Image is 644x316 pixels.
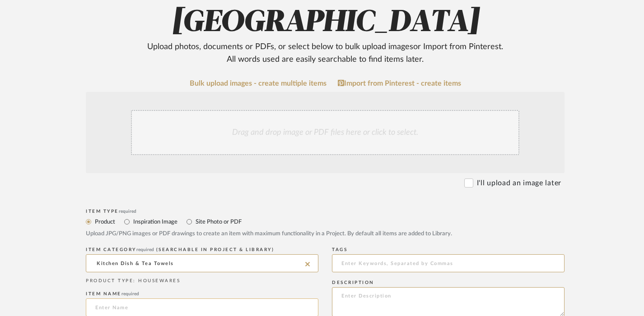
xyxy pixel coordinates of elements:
[140,41,510,66] div: Upload photos, documents or PDFs, or select below to bulk upload images or Import from Pinterest ...
[86,216,565,227] mat-radio-group: Select item type
[86,254,318,272] input: Type a category to search and select
[332,254,565,272] input: Enter Keywords, Separated by Commas
[477,178,561,188] label: I'll upload an image later
[119,209,136,214] span: required
[195,217,242,227] label: Site Photo or PDF
[332,247,565,252] div: Tags
[86,278,318,284] div: PRODUCT TYPE
[132,217,177,227] label: Inspiration Image
[94,217,115,227] label: Product
[86,229,565,238] div: Upload JPG/PNG images or PDF drawings to create an item with maximum functionality in a Project. ...
[86,247,318,252] div: ITEM CATEGORY
[156,247,275,252] span: (Searchable in Project & Library)
[86,291,318,297] div: Item name
[338,79,461,87] a: Import from Pinterest - create items
[190,80,327,87] a: Bulk upload images - create multiple items
[86,209,565,214] div: Item Type
[133,279,180,283] span: : HOUSEWARES
[136,247,154,252] span: required
[332,280,565,285] div: Description
[121,292,139,296] span: required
